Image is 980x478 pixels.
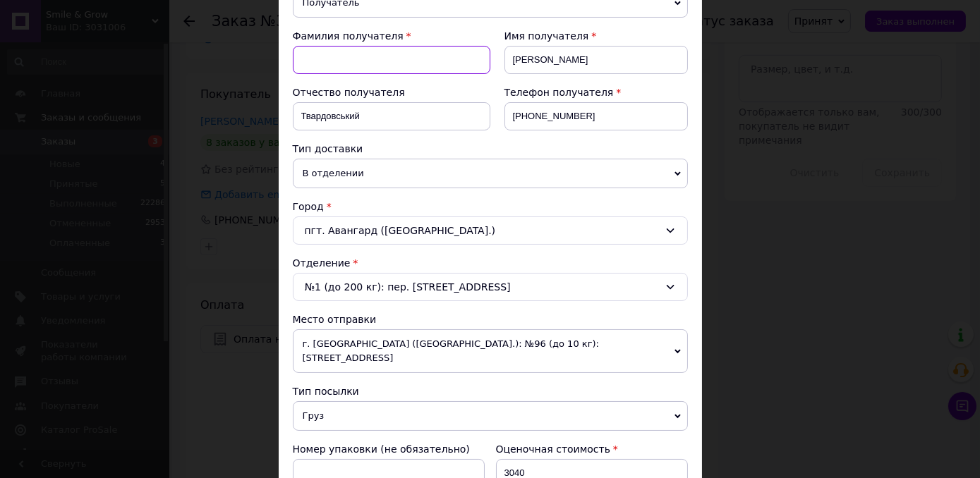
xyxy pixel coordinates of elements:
span: Телефон получателя [504,87,614,98]
span: Фамилия получателя [293,30,404,42]
span: Имя получателя [504,30,589,42]
span: Отчество получателя [293,87,405,98]
div: Оценочная стоимость [496,442,688,456]
span: г. [GEOGRAPHIC_DATA] ([GEOGRAPHIC_DATA].): №96 (до 10 кг): [STREET_ADDRESS] [293,329,688,373]
div: Номер упаковки (не обязательно) [293,442,485,456]
input: +380 [504,102,688,130]
span: Место отправки [293,314,377,325]
div: Город [293,200,688,214]
div: пгт. Авангард ([GEOGRAPHIC_DATA].) [293,216,688,245]
div: Отделение [293,256,688,270]
span: Тип доставки [293,143,363,154]
div: №1 (до 200 кг): пер. [STREET_ADDRESS] [293,273,688,301]
span: Тип посылки [293,386,359,397]
span: В отделении [293,159,688,188]
span: Груз [293,401,688,431]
